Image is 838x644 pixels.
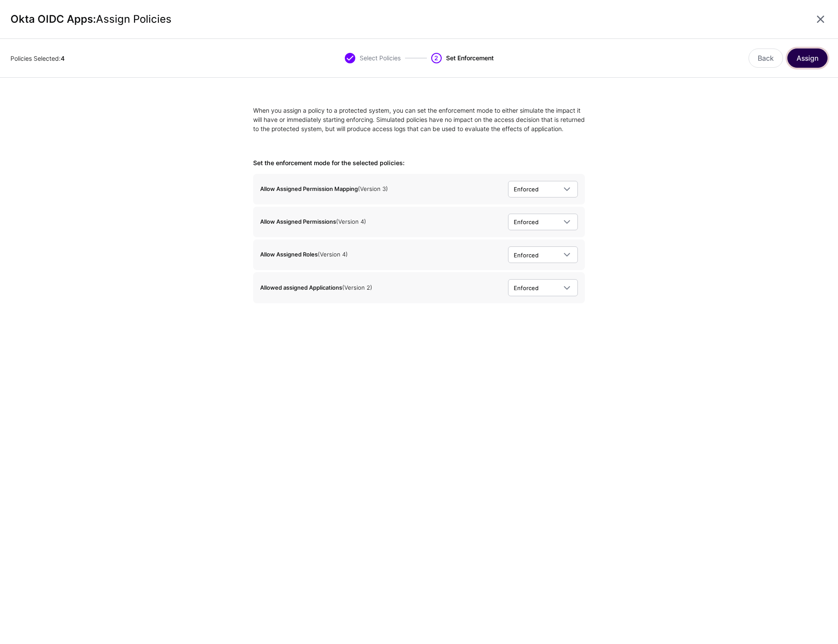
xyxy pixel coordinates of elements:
[514,186,539,193] span: Enforced
[260,218,498,225] h4: Allow Assigned Permissions
[514,284,539,291] span: Enforced
[253,106,585,133] p: When you assign a policy to a protected system, you can set the enforcement mode to either simula...
[514,218,539,225] span: Enforced
[360,53,401,63] span: Select Policies
[749,48,783,68] button: Back
[336,218,366,225] span: (Version 4)
[10,54,215,63] div: Policies Selected:
[431,53,442,63] span: 2
[260,251,498,258] h4: Allow Assigned Roles
[318,251,348,258] span: (Version 4)
[253,159,585,167] h3: Set the enforcement mode for the selected policies:
[260,186,498,193] h4: Allow Assigned Permission Mapping
[61,55,65,62] strong: 4
[10,13,814,26] h1: Okta OIDC Apps:
[514,252,539,259] span: Enforced
[358,185,388,192] span: (Version 3)
[342,284,372,291] span: (Version 2)
[260,284,498,291] h4: Allowed assigned Applications
[446,53,494,63] span: Set Enforcement
[96,13,172,25] span: Assign Policies
[787,48,828,68] button: Assign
